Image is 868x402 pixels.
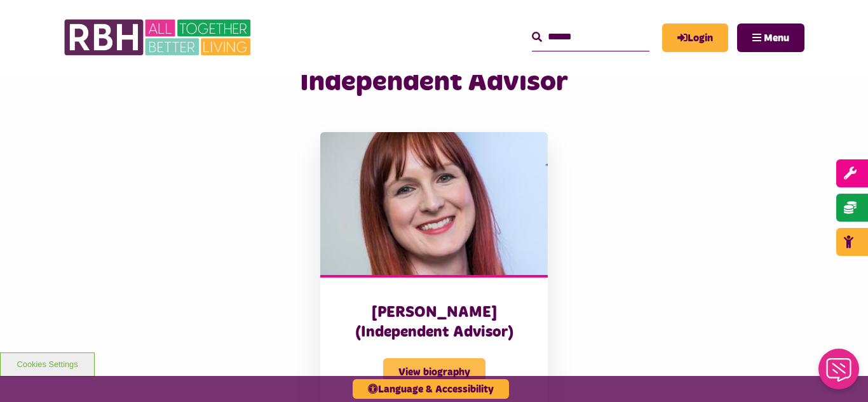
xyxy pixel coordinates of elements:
a: MyRBH [662,23,728,52]
button: Language & Accessibility [353,379,509,399]
h3: [PERSON_NAME] (Independent Advisor) [346,303,523,342]
span: View biography [383,358,485,386]
h2: Independent Advisor [187,64,681,100]
img: Dalton, Claire [320,132,548,274]
img: RBH [64,13,254,62]
span: Menu [764,33,789,43]
iframe: Netcall Web Assistant for live chat [811,345,868,402]
input: Search [532,23,649,51]
button: Navigation [737,23,804,52]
